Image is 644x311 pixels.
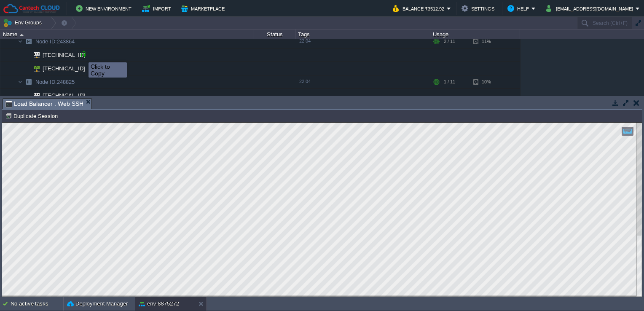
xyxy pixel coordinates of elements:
div: Click to Copy [91,63,125,77]
img: Cantech Cloud [3,3,60,14]
div: No active tasks [11,297,63,311]
img: AMDAwAAAACH5BAEAAAAALAAAAAABAAEAAAICRAEAOw== [23,75,35,88]
div: 1 / 11 [444,75,455,88]
img: AMDAwAAAACH5BAEAAAAALAAAAAABAAEAAAICRAEAOw== [23,89,28,102]
button: New Environment [76,3,134,13]
button: Import [142,3,174,13]
a: Node ID:243864 [35,38,76,45]
button: Marketplace [181,3,227,13]
img: AMDAwAAAACH5BAEAAAAALAAAAAABAAEAAAICRAEAOw== [23,62,28,75]
a: Node ID:248825 [35,78,76,86]
img: AMDAwAAAACH5BAEAAAAALAAAAAABAAEAAAICRAEAOw== [18,75,23,88]
span: [TECHNICAL_ID] [42,62,86,75]
span: [TECHNICAL_ID] [42,89,86,102]
button: Balance ₹3512.92 [393,3,447,13]
a: [TECHNICAL_ID] [42,92,86,99]
img: AMDAwAAAACH5BAEAAAAALAAAAAABAAEAAAICRAEAOw== [23,48,28,62]
span: 22.04 [299,38,311,43]
div: Status [254,29,295,39]
span: 243864 [35,38,76,45]
button: Duplicate Session [5,112,60,120]
img: AMDAwAAAACH5BAEAAAAALAAAAAABAAEAAAICRAEAOw== [18,35,23,48]
div: 10% [473,75,501,88]
img: AMDAwAAAACH5BAEAAAAALAAAAAABAAEAAAICRAEAOw== [28,62,40,75]
button: Help [507,3,531,13]
div: Tags [296,29,430,39]
div: 11% [473,35,501,48]
button: [EMAIL_ADDRESS][DOMAIN_NAME] [546,3,636,13]
span: 22.04 [299,79,311,84]
img: AMDAwAAAACH5BAEAAAAALAAAAAABAAEAAAICRAEAOw== [23,35,35,48]
div: Name [1,29,253,39]
img: AMDAwAAAACH5BAEAAAAALAAAAAABAAEAAAICRAEAOw== [20,34,24,36]
span: Load Balancer : Web SSH [5,99,83,109]
span: Node ID: [35,38,57,45]
button: Settings [462,3,497,13]
a: [TECHNICAL_ID] [42,65,86,72]
span: Node ID: [35,79,57,85]
button: Deployment Manager [67,300,128,308]
img: AMDAwAAAACH5BAEAAAAALAAAAAABAAEAAAICRAEAOw== [28,48,40,62]
a: [TECHNICAL_ID] [42,52,86,58]
button: Env Groups [3,17,45,29]
div: Usage [431,29,520,39]
span: 248825 [35,78,76,86]
button: env-8875272 [139,300,179,308]
div: 2 / 11 [444,35,455,48]
img: AMDAwAAAACH5BAEAAAAALAAAAAABAAEAAAICRAEAOw== [28,89,40,102]
span: [TECHNICAL_ID] [42,48,86,62]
